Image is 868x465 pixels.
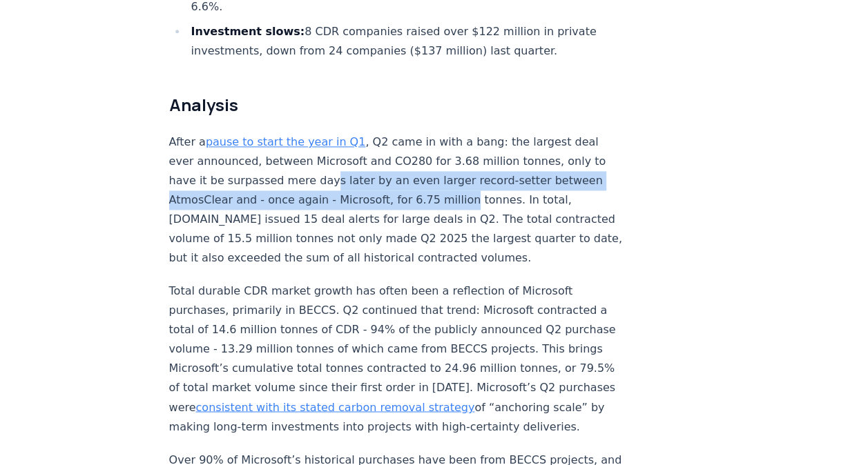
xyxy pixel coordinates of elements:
li: 8 CDR companies raised over $122 million in private investments, down from 24 companies ($137 mil... [187,22,626,61]
p: After a , Q2 came in with a bang: the largest deal ever announced, between Microsoft and CO280 fo... [169,132,626,268]
h2: Analysis [169,94,626,116]
a: pause to start the year in Q1 [206,135,365,148]
p: Total durable CDR market growth has often been a reflection of Microsoft purchases, primarily in ... [169,281,626,436]
strong: Investment slows: [191,25,305,38]
a: consistent with its stated carbon removal strategy [196,400,475,413]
